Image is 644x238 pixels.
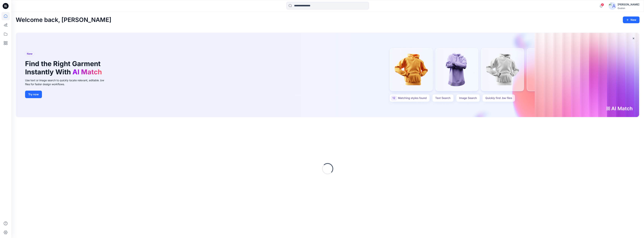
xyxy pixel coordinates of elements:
h1: Find the Right Garment Instantly With [25,60,104,76]
div: [PERSON_NAME] [618,2,639,7]
h2: Welcome back, [PERSON_NAME] [16,16,111,23]
div: Guston [618,7,639,10]
span: 4 [601,3,604,6]
span: AI Match [72,68,102,76]
button: New [623,16,640,23]
span: New [27,51,33,56]
img: avatar [609,2,616,10]
div: Use text or image search to quickly locate relevant, editable .bw files for faster design workflows. [25,78,109,86]
button: Try now [25,91,42,98]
